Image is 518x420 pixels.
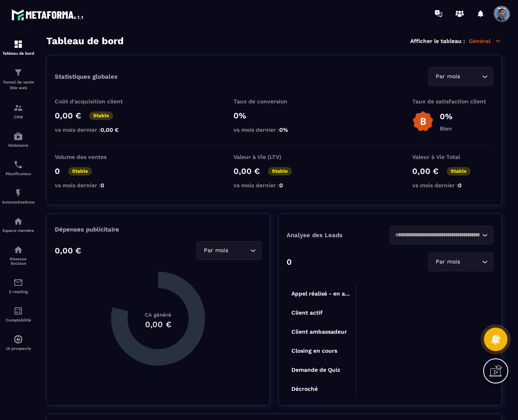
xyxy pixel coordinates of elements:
tspan: Client ambassadeur [291,328,347,335]
input: Search for option [462,72,480,81]
div: Search for option [428,253,493,271]
p: Afficher le tableau : [410,38,465,44]
p: Taux de conversion [233,98,315,105]
p: Réseaux Sociaux [2,257,34,266]
img: automations [13,334,23,344]
img: logo [11,7,84,22]
a: formationformationTunnel de vente Site web [2,62,34,97]
a: formationformationCRM [2,97,34,125]
p: Valeur à Vie (LTV) [233,154,315,160]
h3: Tableau de bord [46,35,124,47]
tspan: Client actif [291,309,323,316]
p: Stable [268,167,292,176]
span: 0 [101,182,104,189]
p: 0 [55,166,60,176]
tspan: Appel réalisé - en a... [291,290,350,297]
span: Par mois [202,246,230,255]
p: Tableau de bord [2,51,34,56]
a: automationsautomationsAutomatisations [2,182,34,210]
p: Webinaire [2,143,34,148]
a: emailemailE-mailing [2,272,34,300]
tspan: Demande de Quiz [291,366,340,373]
p: vs mois dernier : [412,182,493,189]
p: Valeur à Vie Total [412,154,493,160]
tspan: Décroché [291,386,318,392]
span: Par mois [434,257,462,266]
p: 0,00 € [412,166,439,176]
a: automationsautomationsWebinaire [2,125,34,154]
img: automations [13,216,23,226]
p: Général [469,37,502,45]
p: Planificateur [2,171,34,176]
p: Stable [89,111,113,120]
a: accountantaccountantComptabilité [2,300,34,328]
p: vs mois dernier : [233,182,315,189]
p: Espace membre [2,228,34,233]
input: Search for option [395,231,480,240]
p: vs mois dernier : [233,126,315,133]
a: social-networksocial-networkRéseaux Sociaux [2,239,34,272]
img: formation [13,103,23,113]
p: Automatisations [2,200,34,204]
p: Coût d'acquisition client [55,98,136,105]
span: 0 [458,182,462,189]
img: scheduler [13,160,23,169]
img: formation [13,39,23,49]
p: E-mailing [2,289,34,294]
p: Stable [447,167,471,176]
p: 0% [233,111,315,120]
p: Volume des ventes [55,154,136,160]
p: 0,00 € [233,166,260,176]
div: Search for option [197,241,261,260]
img: automations [13,188,23,198]
img: automations [13,131,23,141]
p: Analyse des Leads [287,231,390,239]
img: formation [13,68,23,77]
img: social-network [13,245,23,255]
p: Dépenses publicitaire [55,226,261,233]
tspan: Closing en cours [291,347,337,354]
p: vs mois dernier : [55,182,136,189]
div: Search for option [390,226,493,244]
input: Search for option [462,257,480,266]
p: vs mois dernier : [55,126,136,133]
p: 0 [287,257,292,267]
div: Search for option [428,67,493,86]
p: 0% [440,111,452,121]
a: formationformationTableau de bord [2,33,34,62]
span: 0,00 € [101,126,119,133]
p: Comptabilité [2,318,34,322]
p: Taux de satisfaction client [412,98,493,105]
p: Stable [68,167,92,176]
p: Tunnel de vente Site web [2,79,34,91]
a: schedulerschedulerPlanificateur [2,154,34,182]
input: Search for option [230,246,248,255]
p: CRM [2,115,34,119]
img: accountant [13,306,23,316]
span: 0 [279,182,283,189]
span: 0% [279,126,288,133]
img: b-badge-o.b3b20ee6.svg [412,111,434,132]
p: Bien [440,125,452,132]
p: Statistiques globales [55,73,118,80]
img: email [13,278,23,287]
p: IA prospects [2,346,34,351]
span: Par mois [434,72,462,81]
p: 0,00 € [55,111,81,120]
p: 0,00 € [55,246,81,255]
a: automationsautomationsEspace membre [2,210,34,239]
